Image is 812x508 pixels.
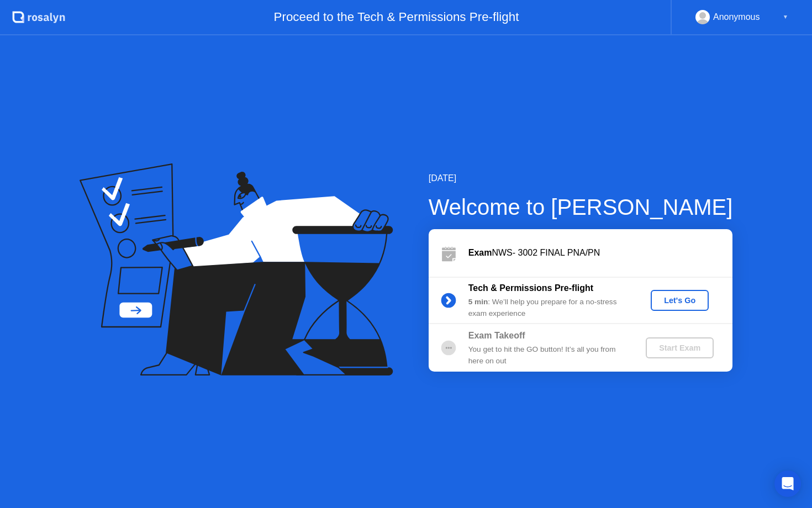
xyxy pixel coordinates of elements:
[713,10,760,24] div: Anonymous
[783,10,788,24] div: ▼
[650,343,709,352] div: Start Exam
[429,190,733,224] div: Welcome to [PERSON_NAME]
[468,298,488,306] b: 5 min
[468,331,525,340] b: Exam Takeoff
[468,297,628,319] div: : We’ll help you prepare for a no-stress exam experience
[468,283,593,293] b: Tech & Permissions Pre-flight
[774,470,801,497] div: Open Intercom Messenger
[646,337,714,358] button: Start Exam
[651,290,709,311] button: Let's Go
[468,344,628,367] div: You get to hit the GO button! It’s all you from here on out
[429,172,733,185] div: [DATE]
[655,296,704,305] div: Let's Go
[468,246,732,260] div: NWS- 3002 FINAL PNA/PN
[468,248,492,257] b: Exam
